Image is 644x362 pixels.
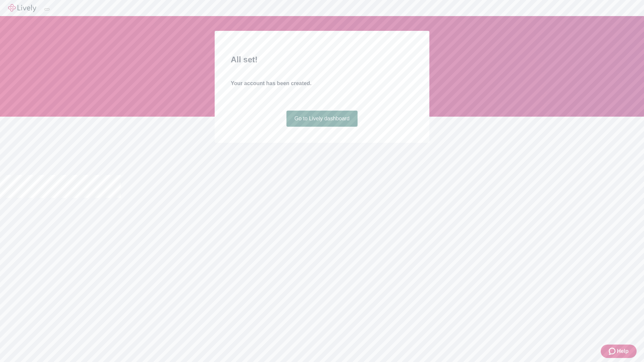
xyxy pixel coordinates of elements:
[8,4,36,12] img: Lively
[609,347,617,355] svg: Zendesk support icon
[286,111,358,127] a: Go to Lively dashboard
[231,54,413,66] h2: All set!
[44,8,50,10] button: Log out
[601,345,637,358] button: Zendesk support iconHelp
[617,347,629,355] span: Help
[231,79,413,87] h4: Your account has been created.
